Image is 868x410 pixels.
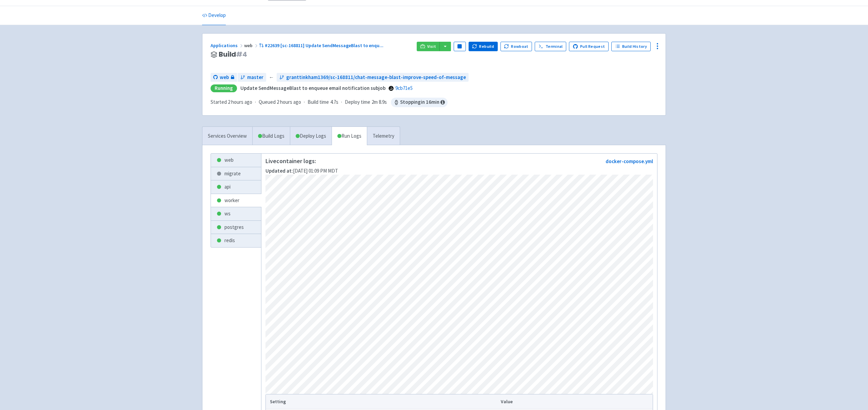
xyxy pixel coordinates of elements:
[265,158,338,164] p: Live container logs:
[211,167,261,180] a: migrate
[367,127,400,145] a: Telemetry
[219,51,247,58] span: Build
[332,127,367,145] a: Run Logs
[240,85,386,91] strong: Update SendMessageBlast to enqueue email notification subjob
[211,73,237,82] a: web
[500,42,532,51] button: Rowboat
[244,42,259,48] span: web
[417,42,440,51] a: Visit
[469,42,498,51] button: Rebuild
[395,85,413,91] a: 9cb71e5
[266,394,499,409] th: Setting
[499,394,653,409] th: Value
[427,44,436,49] span: Visit
[290,127,332,145] a: Deploy Logs
[265,168,293,174] strong: Updated at:
[308,98,329,106] span: Build time
[277,99,301,105] time: 2 hours ago
[211,221,261,234] a: postgres
[265,168,338,174] span: [DATE] 01:09 PM MDT
[259,42,384,48] a: #22639 [sc-168811] Update SendMessageBlast to enqu...
[611,42,651,51] a: Build History
[211,180,261,194] a: api
[211,154,261,167] a: web
[247,74,263,81] span: master
[238,73,266,82] a: master
[236,50,247,59] span: # 4
[211,99,252,105] span: Started
[454,42,466,51] button: Pause
[211,207,261,220] a: ws
[211,42,244,48] a: Applications
[228,99,252,105] time: 2 hours ago
[391,98,448,107] span: Stopping in 16 min
[269,74,274,81] span: ←
[330,98,338,106] span: 4.7s
[211,234,261,247] a: redis
[211,98,448,107] div: · · ·
[372,98,387,106] span: 2m 8.9s
[220,74,229,81] span: web
[253,127,290,145] a: Build Logs
[286,74,466,81] span: granttinkham1369/sc-168811/chat-message-blast-improve-speed-of-message
[211,84,237,92] div: Running
[345,98,370,106] span: Deploy time
[259,99,301,105] span: Queued
[535,42,566,51] a: Terminal
[202,6,226,25] a: Develop
[265,42,383,48] span: #22639 [sc-168811] Update SendMessageBlast to enqu ...
[211,194,261,207] a: worker
[606,158,653,164] a: docker-compose.yml
[277,73,469,82] a: granttinkham1369/sc-168811/chat-message-blast-improve-speed-of-message
[202,127,252,145] a: Services Overview
[569,42,609,51] a: Pull Request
